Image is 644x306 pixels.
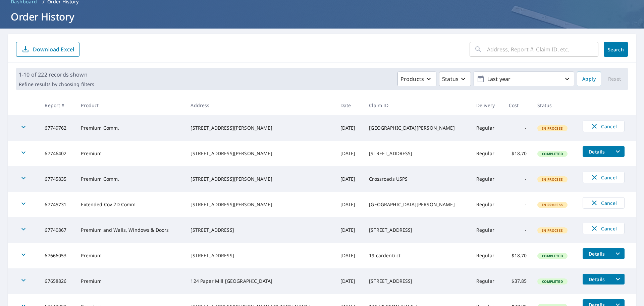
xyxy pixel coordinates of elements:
button: Status [439,72,471,86]
button: Apply [577,72,601,86]
button: Download Excel [16,42,79,57]
td: [DATE] [335,192,364,217]
p: 1-10 of 222 records shown [19,71,94,79]
span: In Process [538,203,567,207]
button: Last year [474,72,574,86]
td: 67666053 [39,243,75,268]
th: Report # [39,95,75,115]
p: Refine results by choosing filters [19,81,94,87]
td: [STREET_ADDRESS] [364,141,471,166]
span: Completed [538,254,567,258]
th: Product [75,95,185,115]
p: Download Excel [33,46,74,53]
button: filesDropdownBtn-67658826 [611,274,625,285]
td: 67745835 [39,166,75,192]
td: Premium Comm. [75,166,185,192]
button: detailsBtn-67666053 [583,248,611,259]
td: 67740867 [39,217,75,243]
td: Crossroads USPS [364,166,471,192]
th: Delivery [471,95,503,115]
td: Premium [75,268,185,294]
button: Products [397,72,436,86]
td: Premium [75,141,185,166]
td: $37.85 [503,268,532,294]
td: Regular [471,141,503,166]
td: $18.70 [503,141,532,166]
div: [STREET_ADDRESS][PERSON_NAME] [191,201,329,208]
span: Search [609,46,623,53]
div: 124 Paper Mill [GEOGRAPHIC_DATA] [191,278,329,285]
td: - [503,192,532,217]
td: Regular [471,166,503,192]
span: In Process [538,177,567,182]
div: [STREET_ADDRESS][PERSON_NAME] [191,150,329,157]
div: [STREET_ADDRESS] [191,252,329,259]
td: Premium [75,243,185,268]
h1: Order History [8,10,636,24]
td: - [503,115,532,141]
button: detailsBtn-67746402 [583,146,611,157]
td: [STREET_ADDRESS] [364,268,471,294]
td: - [503,217,532,243]
td: [DATE] [335,141,364,166]
button: Cancel [583,121,625,132]
button: filesDropdownBtn-67746402 [611,146,625,157]
span: In Process [538,126,567,131]
td: [DATE] [335,217,364,243]
button: Search [604,42,628,57]
span: Completed [538,279,567,284]
span: Apply [582,75,596,83]
span: Details [587,251,607,257]
th: Status [532,95,577,115]
td: 67746402 [39,141,75,166]
span: Details [587,276,607,282]
span: Cancel [590,173,618,181]
th: Date [335,95,364,115]
button: detailsBtn-67658826 [583,274,611,285]
td: 19 cardenti ct [364,243,471,268]
td: Extended Cov 2D Comm [75,192,185,217]
button: Cancel [583,223,625,234]
input: Address, Report #, Claim ID, etc. [487,40,598,59]
td: Premium and Walls, Windows & Doors [75,217,185,243]
p: Products [400,75,424,83]
td: 67658826 [39,268,75,294]
td: Regular [471,268,503,294]
td: [DATE] [335,268,364,294]
button: Cancel [583,197,625,209]
div: [STREET_ADDRESS][PERSON_NAME] [191,125,329,131]
td: Premium Comm. [75,115,185,141]
p: Last year [485,73,563,85]
div: [STREET_ADDRESS][PERSON_NAME] [191,176,329,182]
span: In Process [538,228,567,233]
td: Regular [471,192,503,217]
button: filesDropdownBtn-67666053 [611,248,625,259]
div: [STREET_ADDRESS] [191,227,329,233]
td: $18.70 [503,243,532,268]
p: Status [442,75,459,83]
td: Regular [471,217,503,243]
span: Completed [538,151,567,156]
td: [GEOGRAPHIC_DATA][PERSON_NAME] [364,192,471,217]
td: [DATE] [335,243,364,268]
td: [GEOGRAPHIC_DATA][PERSON_NAME] [364,115,471,141]
td: Regular [471,243,503,268]
td: [STREET_ADDRESS] [364,217,471,243]
span: Cancel [590,199,618,207]
span: Details [587,148,607,155]
th: Claim ID [364,95,471,115]
th: Address [185,95,335,115]
span: Cancel [590,122,618,130]
td: 67745731 [39,192,75,217]
td: Regular [471,115,503,141]
td: 67749762 [39,115,75,141]
td: - [503,166,532,192]
td: [DATE] [335,115,364,141]
button: Cancel [583,172,625,183]
span: Cancel [590,224,618,232]
td: [DATE] [335,166,364,192]
th: Cost [503,95,532,115]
